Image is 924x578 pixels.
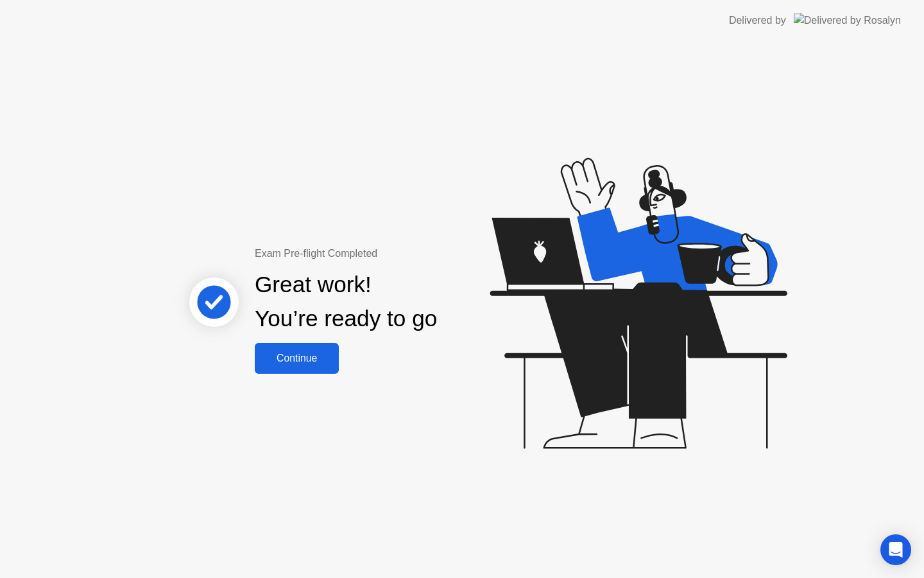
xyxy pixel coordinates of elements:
div: Great work! You’re ready to go [255,268,437,336]
button: Continue [255,343,339,374]
div: Exam Pre-flight Completed [255,246,520,261]
div: Open Intercom Messenger [880,534,911,565]
div: Continue [259,353,335,364]
div: Delivered by [729,13,786,28]
img: Delivered by Rosalyn [794,13,901,28]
